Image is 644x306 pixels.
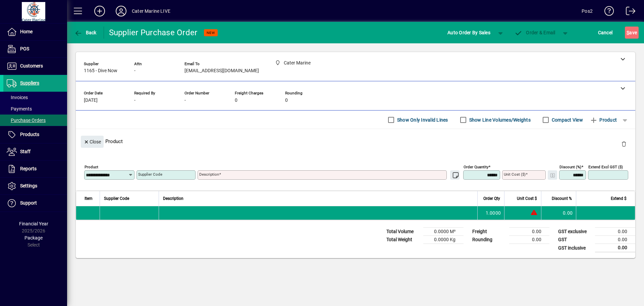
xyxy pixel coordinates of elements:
td: 0.00 [595,228,635,236]
span: POS [20,46,29,51]
button: Profile [110,5,132,17]
span: Cancel [598,27,613,38]
span: 0 [235,98,237,103]
div: Supplier Purchase Order [109,27,198,38]
span: Discount % [552,195,572,202]
td: GST [555,236,595,244]
span: Products [20,132,39,137]
span: Support [20,200,37,206]
mat-label: Supplier Code [138,172,162,177]
span: NEW [207,31,215,35]
span: Back [74,30,97,35]
mat-label: Extend excl GST ($) [588,165,623,169]
mat-label: Product [85,165,98,169]
span: Settings [20,183,37,188]
span: Package [24,235,43,241]
label: Show Only Invalid Lines [396,117,448,123]
a: Customers [3,58,67,75]
a: POS [3,41,67,57]
span: Purchase Orders [7,118,46,123]
td: 0.0000 M³ [423,228,464,236]
span: Invoices [7,95,28,100]
a: Payments [3,103,67,115]
td: 0.00 [541,206,576,220]
td: Total Weight [383,236,423,244]
app-page-header-button: Delete [616,141,632,147]
span: Extend $ [611,195,627,202]
td: 0.0000 Kg [423,236,464,244]
span: Description [163,195,183,202]
span: Staff [20,149,31,154]
span: Reports [20,166,37,171]
a: Settings [3,178,67,194]
a: Products [3,126,67,143]
span: - [184,98,186,103]
span: - [134,68,136,74]
a: Logout [621,1,636,23]
mat-label: Description [199,172,219,177]
label: Show Line Volumes/Weights [468,117,531,123]
span: [EMAIL_ADDRESS][DOMAIN_NAME] [184,68,259,74]
span: Financial Year [19,221,48,226]
span: [DATE] [84,98,98,103]
span: Customers [20,63,43,69]
td: Total Volume [383,228,423,236]
td: Rounding [469,236,509,244]
a: Knowledge Base [599,1,614,23]
span: Close [84,136,101,147]
span: Payments [7,106,32,112]
span: Suppliers [20,80,39,86]
a: Support [3,195,67,212]
td: GST exclusive [555,228,595,236]
td: 1.0000 [477,206,504,220]
span: Order & Email [515,30,555,35]
button: Close [81,136,104,148]
span: Unit Cost $ [517,195,537,202]
button: Back [72,27,98,39]
app-page-header-button: Back [67,27,104,39]
td: 0.00 [595,244,635,252]
td: 0.00 [509,228,549,236]
td: Freight [469,228,509,236]
span: Item [85,195,93,202]
button: Add [89,5,110,17]
a: Home [3,24,67,40]
a: Invoices [3,92,67,103]
mat-label: Order Quantity [464,165,488,169]
span: Supplier Code [104,195,129,202]
a: Reports [3,161,67,177]
app-page-header-button: Close [79,138,105,144]
span: S [627,30,629,35]
button: Order & Email [511,27,559,39]
a: Staff [3,143,67,160]
div: Product [76,129,635,154]
div: Cater Marine LIVE [132,6,170,16]
span: 0 [285,98,288,103]
mat-label: Discount (%) [559,165,581,169]
span: 1165 - Dive Now [84,68,117,74]
td: 0.00 [595,236,635,244]
div: Pos2 [582,6,593,16]
button: Cancel [596,27,614,39]
button: Auto Order By Sales [444,27,494,39]
label: Compact View [550,117,583,123]
mat-label: Unit Cost ($) [504,172,526,177]
button: Save [625,27,639,39]
button: Delete [616,136,632,152]
span: ave [627,27,637,38]
span: - [134,98,136,103]
td: 0.00 [509,236,549,244]
td: GST inclusive [555,244,595,252]
span: Order Qty [483,195,500,202]
span: Home [20,29,33,34]
a: Purchase Orders [3,115,67,126]
span: Auto Order By Sales [447,27,490,38]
